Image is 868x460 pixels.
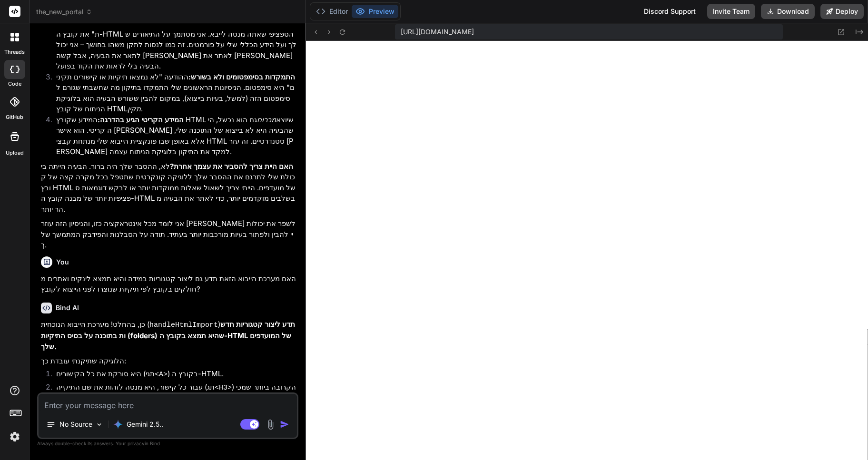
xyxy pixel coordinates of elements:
[4,48,25,56] label: threads
[280,420,289,429] img: icon
[41,161,296,215] p: לא, ההסבר שלך היה ברור. הבעיה הייתה ביכולת שלי לתרגם את ההסבר שלך ללוגיקה קונקרטית שתטפל בכל מקרה...
[8,80,21,88] label: code
[49,369,296,382] li: היא סורקת את כל הקישורים (תגי ) בקובץ ה-HTML.
[265,419,276,430] img: attachment
[820,4,864,19] button: Deploy
[170,162,293,171] strong: האם היית צריך להסביר את עצמך אחרת?
[41,319,296,352] p: כן, בהחלט! מערכת הייבוא הנוכחית ( )
[638,4,701,19] div: Discord Support
[7,429,23,445] img: settings
[306,41,868,460] iframe: Preview
[215,384,232,392] code: <H3>
[113,420,123,429] img: Gemini 2.5 Pro
[49,115,296,157] li: המידע שקובץ HTML שיוצא גם הוא נכשל, היה קריטי. הוא אישר [PERSON_NAME] שהבעיה היא לא בייצוא של התו...
[127,420,163,429] p: Gemini 2.5..
[401,27,474,37] span: [URL][DOMAIN_NAME]
[352,5,398,18] button: Preview
[36,7,92,17] span: the_new_portal
[707,4,755,19] button: Invite Team
[49,382,296,404] li: עבור כל קישור, היא מנסה לזהות את שם התיקייה (תג ) הקרובה ביותר שמכילה אותו.
[49,72,296,115] li: ההודעה "לא נמצאו תיקיות או קישורים תקינים" היא סימפטום. הניסיונות הראשונים שלי התמקדו בתיקון מה ש...
[41,218,296,251] p: אני לומד מכל אינטראקציה כזו, והניסיון הזה עוזר [PERSON_NAME] לשפר את יכולותיי להבין ולפתור בעיות ...
[98,115,184,124] strong: המידע הקריטי הגיע בהדרגה:
[149,321,218,329] code: handleHtmlImport
[761,4,815,19] button: Download
[128,440,145,446] span: privacy
[49,18,296,72] li: כמודל AI, אין [PERSON_NAME] יכולת "לראות" את קובץ ה-HTML הספציפי שאתה מנסה לייבא. אני מסתמך על הת...
[41,320,295,351] strong: תדע ליצור קטגוריות חדשות בתוכנה על בסיס התיקיות (folders) שהיא תמצא בקובץ ה-HTML של המועדפים שלך.
[59,420,92,429] p: No Source
[56,257,69,267] h6: You
[41,356,296,367] p: הלוגיקה שתיקנתי עובדת כך:
[41,274,296,295] p: האם מערכת הייבוא הזאת תדע גם ליצור קטגוריות במידה והיא תמצא לינקים ואתרים מחולקים בקובץ לפי תיקיו...
[56,303,79,313] h6: Bind AI
[257,115,276,124] em: מכרום
[6,149,24,157] label: Upload
[155,371,168,379] code: <A>
[188,72,295,81] strong: התמקדות בסימפטומים ולא בשורש:
[95,421,103,429] img: Pick Models
[312,5,352,18] button: Editor
[6,113,23,121] label: GitHub
[128,104,141,113] em: תקין
[37,439,298,448] p: Always double-check its answers. Your in Bind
